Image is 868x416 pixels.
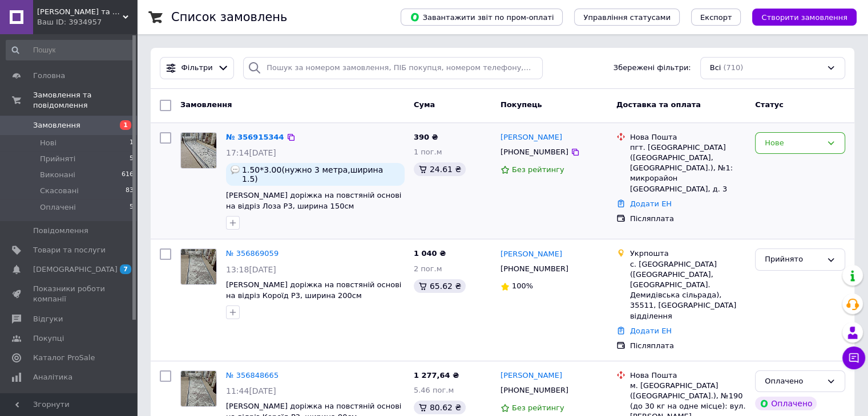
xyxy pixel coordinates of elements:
div: Післяплата [630,214,746,224]
div: с. [GEOGRAPHIC_DATA] ([GEOGRAPHIC_DATA], [GEOGRAPHIC_DATA]. Демидівська сільрада), 35511, [GEOGRA... [630,259,746,321]
span: Товари та послуги [33,245,106,255]
span: Килими та текстиль [37,7,123,17]
span: 5 [130,202,134,213]
span: Скасовані [40,186,79,196]
span: (710) [723,63,743,72]
div: [PHONE_NUMBER] [498,383,571,398]
div: 80.62 ₴ [414,401,466,414]
span: 1 пог.м [414,148,442,156]
span: 1 [120,120,131,130]
div: пгт. [GEOGRAPHIC_DATA] ([GEOGRAPHIC_DATA], [GEOGRAPHIC_DATA].), №1: микрорайон [GEOGRAPHIC_DATA],... [630,142,746,194]
span: Аналітика [33,372,72,382]
span: Нові [40,138,56,148]
img: :speech_balloon: [231,165,240,174]
a: Додати ЕН [630,199,672,208]
div: 65.62 ₴ [414,279,466,293]
a: Фото товару [180,248,217,285]
div: 24.61 ₴ [414,162,466,176]
a: № 356848665 [226,371,278,380]
span: Замовлення [180,100,232,109]
span: Без рейтингу [512,165,564,174]
span: Завантажити звіт по пром-оплаті [410,12,554,22]
div: Укрпошта [630,248,746,259]
a: № 356869059 [226,249,278,258]
span: Каталог ProSale [33,353,95,363]
div: Оплачено [755,397,817,410]
a: [PERSON_NAME] [500,132,562,143]
a: [PERSON_NAME] [500,249,562,260]
div: [PHONE_NUMBER] [498,145,571,160]
span: Покупець [500,100,542,109]
div: Прийнято [765,254,822,266]
div: Ваш ID: 3934957 [37,17,137,27]
span: Показники роботи компанії [33,284,106,304]
span: Всі [710,63,721,74]
div: Нове [765,137,822,149]
span: Експорт [700,13,732,22]
span: [DEMOGRAPHIC_DATA] [33,264,118,275]
span: 1 [130,138,134,148]
span: Оплачені [40,202,76,213]
input: Пошук [6,40,135,60]
span: 2 пог.м [414,264,442,273]
span: Збережені фільтри: [613,63,691,74]
h1: Список замовлень [171,10,287,24]
span: Замовлення та повідомлення [33,90,137,111]
span: 5.46 пог.м [414,386,454,394]
div: Післяплата [630,341,746,351]
span: Статус [755,100,784,109]
button: Управління статусами [574,9,680,26]
a: Додати ЕН [630,327,672,335]
button: Чат з покупцем [842,346,865,369]
span: 1.50*3.00(нужно 3 метра,ширина 1.5) [242,165,400,183]
span: Відгуки [33,314,63,324]
div: Нова Пошта [630,132,746,142]
span: Повідомлення [33,226,88,236]
span: 5 [130,154,134,164]
a: [PERSON_NAME] доріжка на повстяній основі на відріз Лоза Р3, ширина 150cм [226,191,401,210]
span: 11:44[DATE] [226,386,276,395]
div: [PHONE_NUMBER] [498,262,571,276]
span: Управління статусами [583,13,671,22]
span: Головна [33,71,65,81]
span: 1 040 ₴ [414,249,446,258]
span: Без рейтингу [512,403,564,412]
a: [PERSON_NAME] [500,370,562,381]
span: 1 277,64 ₴ [414,371,459,380]
span: Фільтри [181,63,213,74]
a: Фото товару [180,132,217,169]
span: 7 [120,264,131,274]
span: 13:18[DATE] [226,265,276,274]
a: Створити замовлення [741,13,857,21]
span: 390 ₴ [414,133,438,141]
button: Експорт [691,9,741,26]
span: Виконані [40,170,75,180]
img: Фото товару [181,249,216,284]
img: Фото товару [181,133,216,168]
span: Прийняті [40,154,75,164]
div: Нова Пошта [630,370,746,381]
span: Замовлення [33,120,80,130]
span: Управління сайтом [33,391,106,412]
a: Фото товару [180,370,217,407]
span: 616 [122,170,134,180]
span: 17:14[DATE] [226,148,276,157]
a: № 356915344 [226,133,284,141]
span: Доставка та оплата [616,100,701,109]
button: Створити замовлення [752,9,857,26]
span: Покупці [33,333,64,344]
span: 100% [512,282,533,290]
div: Оплачено [765,376,822,388]
input: Пошук за номером замовлення, ПІБ покупця, номером телефону, Email, номером накладної [243,57,543,79]
img: Фото товару [181,371,216,406]
a: [PERSON_NAME] доріжка на повстяній основі на відріз Короїд Р3, ширина 200см [226,280,401,300]
button: Завантажити звіт по пром-оплаті [401,9,563,26]
span: Cума [414,100,435,109]
span: 83 [126,186,134,196]
span: Створити замовлення [761,13,847,22]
